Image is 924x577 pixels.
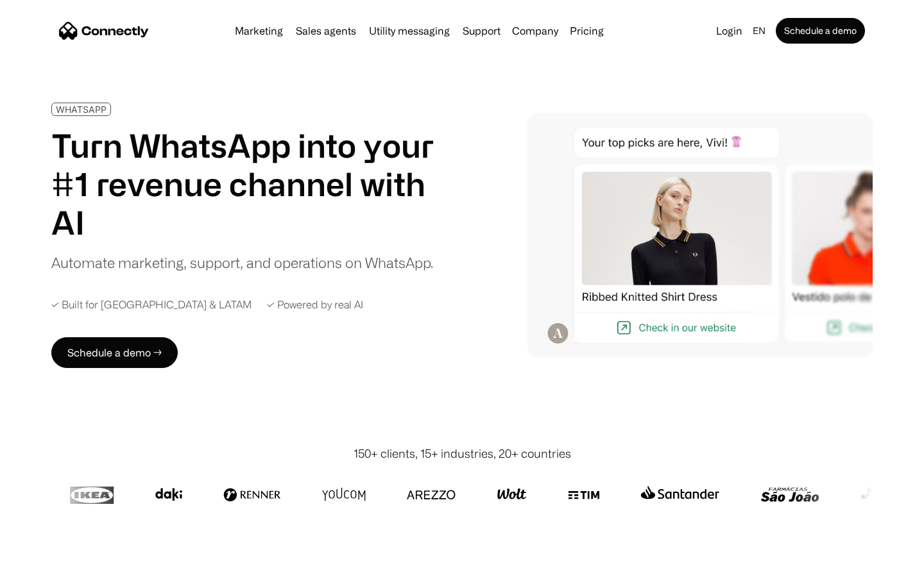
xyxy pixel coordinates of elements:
[458,26,506,36] a: Support
[508,22,562,40] div: Company
[51,126,449,242] h1: Turn WhatsApp into your #1 revenue channel with AI
[748,22,773,40] div: en
[776,18,865,44] a: Schedule a demo
[565,26,609,36] a: Pricing
[364,26,455,36] a: Utility messaging
[13,553,77,573] aside: Language selected: English
[59,21,149,40] a: home
[230,26,288,36] a: Marketing
[51,337,178,368] a: Schedule a demo →
[291,26,361,36] a: Sales agents
[26,555,77,573] ul: Language list
[354,445,571,462] div: 150+ clients, 15+ industries, 20+ countries
[753,22,766,40] div: en
[51,299,252,311] div: ✓ Built for [GEOGRAPHIC_DATA] & LATAM
[51,252,433,273] div: Automate marketing, support, and operations on WhatsApp.
[711,22,748,40] a: Login
[56,105,107,114] div: WHATSAPP
[512,22,558,40] div: Company
[267,299,363,311] div: ✓ Powered by real AI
